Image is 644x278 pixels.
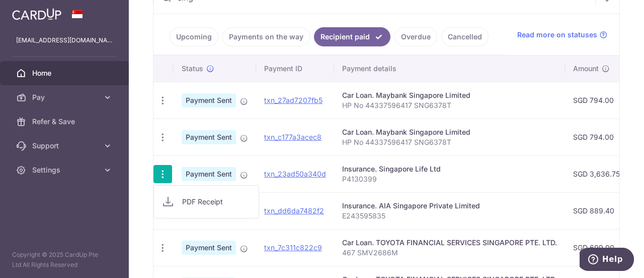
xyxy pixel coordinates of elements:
div: Insurance. Singapore Life Ltd [342,164,557,174]
a: txn_27ad7207fb5 [264,96,323,104]
span: Payment Sent [182,93,236,107]
span: Read more on statuses [517,30,597,40]
p: HP No 44337596417 SNG6378T [342,137,557,147]
div: Car Loan. Maybank Singapore Limited [342,127,557,137]
a: Cancelled [441,27,489,46]
p: 467 SMV2686M [342,248,557,258]
th: Payment ID [256,55,334,82]
p: HP No 44337596417 SNG6378T [342,100,557,110]
span: Help [23,7,43,16]
span: Settings [32,165,99,175]
span: Payment Sent [182,167,236,181]
a: Upcoming [170,27,218,46]
td: SGD 3,636.75 [565,155,628,192]
div: Car Loan. TOYOTA FINANCIAL SERVICES SINGAPORE PTE. LTD. [342,238,557,248]
img: CardUp [12,8,61,20]
a: Read more on statuses [517,30,607,40]
a: txn_c177a3acec8 [264,133,321,141]
a: txn_23ad50a340d [264,170,326,178]
a: txn_dd6da7482f2 [264,206,324,215]
iframe: Opens a widget where you can find more information [580,248,634,273]
span: Home [32,68,99,78]
div: Car Loan. Maybank Singapore Limited [342,90,557,100]
span: Payment Sent [182,241,236,255]
a: txn_7c311c822c9 [264,243,322,252]
div: Insurance. AIA Singapore Private Limited [342,201,557,211]
span: Status [182,64,203,74]
td: SGD 889.40 [565,192,628,229]
span: Amount [573,64,599,74]
p: [EMAIL_ADDRESS][DOMAIN_NAME] [16,35,113,45]
th: Payment details [334,55,565,82]
span: Refer & Save [32,117,99,127]
td: SGD 794.00 [565,82,628,119]
a: Payments on the way [222,27,310,46]
td: SGD 699.00 [565,229,628,266]
span: Pay [32,92,99,102]
a: Overdue [394,27,437,46]
td: SGD 794.00 [565,119,628,155]
span: Support [32,141,99,151]
p: P4130399 [342,174,557,184]
p: E243595835 [342,211,557,221]
span: Payment Sent [182,130,236,144]
a: Recipient paid [314,27,390,46]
